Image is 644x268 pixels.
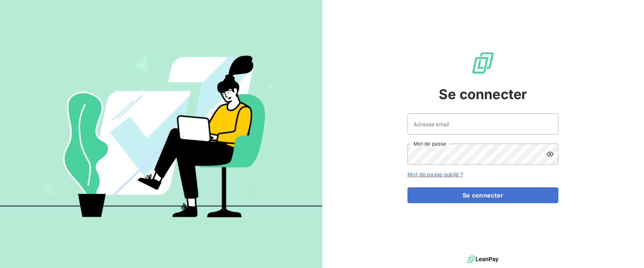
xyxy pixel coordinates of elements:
[439,84,527,104] span: Se connecter
[407,171,463,178] a: Mot de passe oublié ?
[407,113,558,135] input: placeholder
[471,51,495,75] img: Logo LeanPay
[407,187,558,203] button: Se connecter
[467,254,498,265] img: logo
